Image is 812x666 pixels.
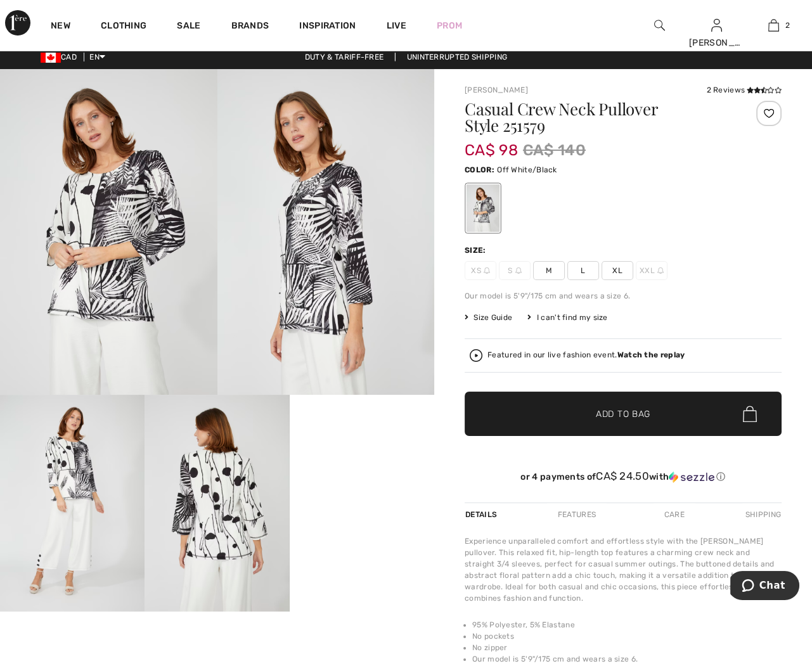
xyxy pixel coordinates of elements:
a: Sign In [711,19,722,31]
li: No zipper [472,642,782,653]
img: ring-m.svg [515,267,522,274]
video: Your browser does not support the video tag. [290,395,434,467]
div: Shipping [742,503,782,526]
span: CA$ 24.50 [596,470,649,482]
img: Sezzle [669,471,714,483]
img: search the website [654,18,665,33]
iframe: Opens a widget where you can chat to one of our agents [730,571,799,603]
span: Size Guide [465,312,512,323]
a: Live [387,19,406,32]
span: CA$ 140 [523,139,586,162]
span: EN [89,53,105,61]
a: New [51,20,70,34]
span: XS [465,261,496,280]
img: Canadian Dollar [41,53,61,63]
span: 2 [785,20,790,31]
div: Features [547,503,607,526]
span: S [499,261,531,280]
div: [PERSON_NAME] [689,36,745,49]
span: Inspiration [299,20,356,34]
div: Our model is 5'9"/175 cm and wears a size 6. [465,290,782,302]
img: ring-m.svg [484,267,490,274]
div: I can't find my size [527,312,607,323]
img: Watch the replay [470,349,482,362]
span: M [533,261,565,280]
a: Sale [177,20,200,34]
div: or 4 payments of with [465,470,782,483]
span: XL [602,261,633,280]
div: Experience unparalleled comfort and effortless style with the [PERSON_NAME] pullover. This relaxe... [465,535,782,604]
li: Our model is 5'9"/175 cm and wears a size 6. [472,653,782,665]
span: Color: [465,165,494,174]
div: Off White/Black [467,184,499,232]
div: Details [465,503,500,526]
a: [PERSON_NAME] [465,86,528,94]
button: Add to Bag [465,392,782,436]
div: Care [654,503,695,526]
img: Casual Crew Neck Pullover Style 251579. 2 [217,69,435,395]
a: Brands [231,20,269,34]
div: Featured in our live fashion event. [487,351,685,359]
a: Clothing [101,20,146,34]
li: 95% Polyester, 5% Elastane [472,619,782,631]
img: ring-m.svg [657,267,664,274]
div: Size: [465,245,489,256]
li: No pockets [472,631,782,642]
a: 2 [745,18,801,33]
strong: Watch the replay [617,350,685,359]
span: XXL [636,261,667,280]
span: Off White/Black [497,165,557,174]
h1: Casual Crew Neck Pullover Style 251579 [465,101,729,134]
img: Bag.svg [743,406,757,422]
div: or 4 payments ofCA$ 24.50withSezzle Click to learn more about Sezzle [465,470,782,487]
a: Prom [437,19,462,32]
img: Casual Crew Neck Pullover Style 251579. 4 [145,395,289,612]
span: CAD [41,53,82,61]
span: L [567,261,599,280]
div: 2 Reviews [706,84,782,96]
span: CA$ 98 [465,129,518,159]
img: 1ère Avenue [5,10,30,35]
img: My Bag [768,18,779,33]
span: Add to Bag [596,407,650,421]
img: My Info [711,18,722,33]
